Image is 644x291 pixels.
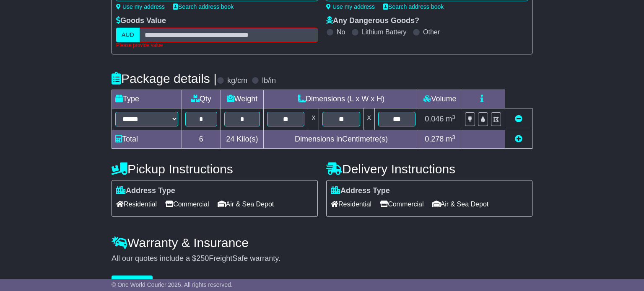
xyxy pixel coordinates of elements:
span: Residential [331,198,371,211]
h4: Package details | [112,72,217,85]
span: 24 [226,135,234,143]
td: Total [112,130,182,149]
label: kg/cm [227,76,247,85]
span: Commercial [380,198,423,211]
span: Air & Sea Depot [432,198,489,211]
span: 0.046 [425,115,444,123]
sup: 3 [452,114,455,120]
td: x [364,108,374,130]
span: m [446,135,455,143]
td: Kilo(s) [221,130,264,149]
td: Dimensions (L x W x H) [264,90,419,108]
td: Volume [419,90,461,108]
td: Type [112,90,182,108]
label: No [337,28,345,36]
td: 6 [182,130,221,149]
label: Any Dangerous Goods? [326,16,419,26]
label: Goods Value [116,16,166,26]
a: Remove this item [515,115,522,123]
button: Get Quotes [112,276,153,290]
sup: 3 [452,134,455,140]
td: x [308,108,319,130]
a: Use my address [326,3,375,10]
h4: Warranty & Insurance [112,236,532,250]
span: Commercial [165,198,209,211]
span: 0.278 [425,135,444,143]
td: Weight [221,90,264,108]
label: AUD [116,28,140,42]
h4: Delivery Instructions [326,162,532,176]
td: Qty [182,90,221,108]
a: Search address book [173,3,234,10]
a: Add new item [515,135,522,143]
label: Other [423,28,440,36]
a: Use my address [116,3,165,10]
span: Air & Sea Depot [218,198,274,211]
label: Address Type [116,186,175,196]
div: Please provide value [116,42,318,48]
td: Dimensions in Centimetre(s) [264,130,419,149]
div: All our quotes include a $ FreightSafe warranty. [112,254,532,263]
h4: Pickup Instructions [112,162,318,176]
label: Address Type [331,186,390,196]
label: Lithium Battery [362,28,407,36]
span: m [446,115,455,123]
label: lb/in [262,76,276,85]
span: 250 [196,254,209,263]
span: Residential [116,198,157,211]
a: Search address book [383,3,444,10]
span: © One World Courier 2025. All rights reserved. [112,281,233,288]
